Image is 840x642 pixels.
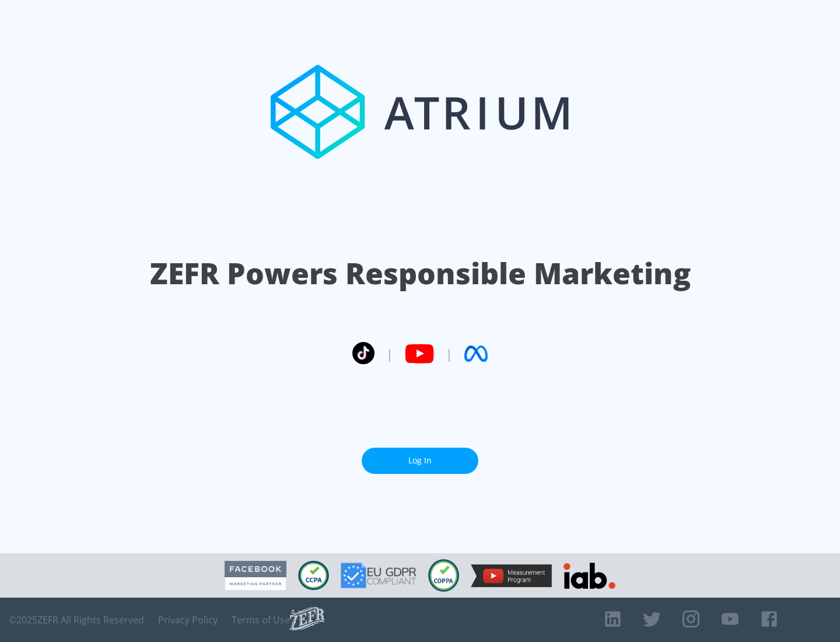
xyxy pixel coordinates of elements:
img: GDPR Compliant [341,563,416,588]
img: COPPA Compliant [428,559,459,592]
span: | [446,345,453,362]
span: | [386,345,393,362]
a: Terms of Use [232,614,290,626]
img: CCPA Compliant [298,561,329,590]
a: Privacy Policy [158,614,218,626]
h1: ZEFR Powers Responsible Marketing [150,253,691,294]
img: YouTube Measurement Program [471,564,552,587]
a: Log In [362,448,478,474]
img: IAB [563,563,615,589]
span: © 2025 ZEFR All Rights Reserved [9,614,144,626]
img: Facebook Marketing Partner [225,561,286,591]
